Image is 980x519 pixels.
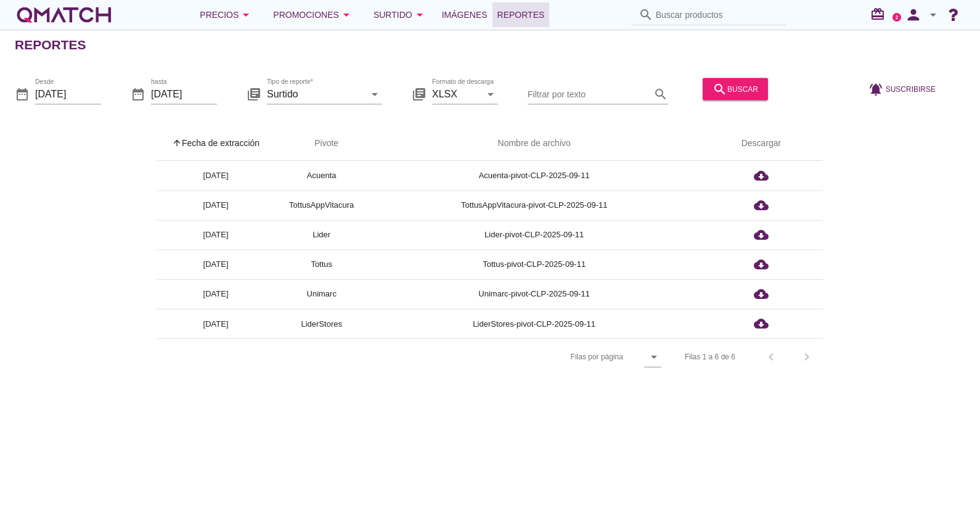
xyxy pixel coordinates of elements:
[274,279,369,309] td: Unimarc
[274,190,369,220] td: TottusAppVitacura
[267,84,365,104] input: Tipo de reporte*
[15,35,86,55] h2: Reportes
[896,14,899,20] text: 2
[528,84,651,104] input: Filtrar por texto
[754,287,769,301] i: cloud_download
[447,339,661,375] div: Filas por página
[754,227,769,242] i: cloud_download
[754,257,769,272] i: cloud_download
[157,250,274,279] td: [DATE]
[892,13,901,22] a: 2
[412,86,427,101] i: library_books
[239,7,253,22] i: arrow_drop_down
[437,2,492,27] a: Imágenes
[339,7,354,22] i: arrow_drop_down
[157,161,274,190] td: [DATE]
[274,220,369,250] td: Lider
[639,7,653,22] i: search
[369,161,700,190] td: Acuenta-pivot-CLP-2025-09-11
[369,279,700,309] td: Unimarc-pivot-CLP-2025-09-11
[369,250,700,279] td: Tottus-pivot-CLP-2025-09-11
[157,190,274,220] td: [DATE]
[247,86,261,101] i: library_books
[442,7,488,22] span: Imágenes
[412,7,427,22] i: arrow_drop_down
[157,220,274,250] td: [DATE]
[274,161,369,190] td: Acuenta
[754,168,769,183] i: cloud_download
[273,7,354,22] div: Promociones
[131,86,145,101] i: date_range
[157,279,274,309] td: [DATE]
[274,126,369,161] th: Pivote: Not sorted. Activate to sort ascending.
[35,84,101,104] input: Desde
[374,7,427,22] div: Surtido
[685,351,735,362] div: Filas 1 a 6 de 6
[157,309,274,338] td: [DATE]
[369,309,700,338] td: LiderStores-pivot-CLP-2025-09-11
[483,86,498,101] i: arrow_drop_down
[172,138,182,148] i: arrow_upward
[369,190,700,220] td: TottusAppVitacura-pivot-CLP-2025-09-11
[274,309,369,338] td: LiderStores
[859,78,945,100] button: Suscribirse
[497,7,545,22] span: Reportes
[700,126,823,161] th: Descargar: Not sorted.
[926,7,941,22] i: arrow_drop_down
[190,2,263,27] button: Precios
[703,78,768,100] button: buscar
[713,81,727,96] i: search
[369,220,700,250] td: Lider-pivot-CLP-2025-09-11
[15,2,113,27] a: white-qmatch-logo
[901,6,926,23] i: person
[653,86,668,101] i: search
[15,86,30,101] i: date_range
[157,126,274,161] th: Fecha de extracción: Sorted ascending. Activate to sort descending.
[754,316,769,331] i: cloud_download
[432,84,481,104] input: Formato de descarga
[754,198,769,213] i: cloud_download
[656,5,779,25] input: Buscar productos
[492,2,550,27] a: Reportes
[151,84,217,104] input: hasta
[364,2,437,27] button: Surtido
[274,250,369,279] td: Tottus
[647,349,661,364] i: arrow_drop_down
[868,81,886,96] i: notifications_active
[369,126,700,161] th: Nombre de archivo: Not sorted.
[367,86,382,101] i: arrow_drop_down
[200,7,253,22] div: Precios
[886,83,936,94] span: Suscribirse
[870,7,890,22] i: redeem
[713,81,758,96] div: buscar
[263,2,364,27] button: Promociones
